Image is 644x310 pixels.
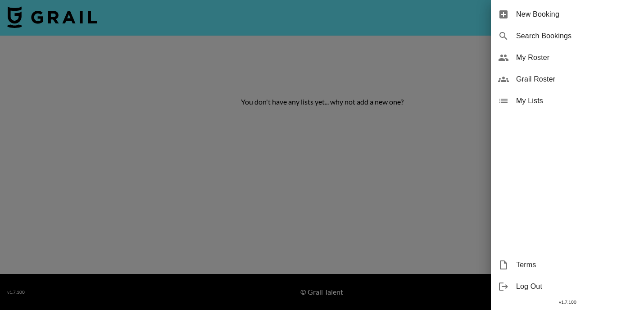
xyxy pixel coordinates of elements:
div: New Booking [491,4,644,25]
span: New Booking [516,9,637,20]
div: Terms [491,254,644,276]
span: Grail Roster [516,74,637,85]
span: My Lists [516,96,637,106]
div: Log Out [491,276,644,297]
span: Log Out [516,281,637,292]
div: Grail Roster [491,68,644,90]
div: v 1.7.100 [491,297,644,307]
div: My Roster [491,47,644,68]
span: Search Bookings [516,31,637,41]
div: My Lists [491,90,644,112]
span: My Roster [516,52,637,63]
div: Search Bookings [491,25,644,47]
span: Terms [516,260,637,270]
